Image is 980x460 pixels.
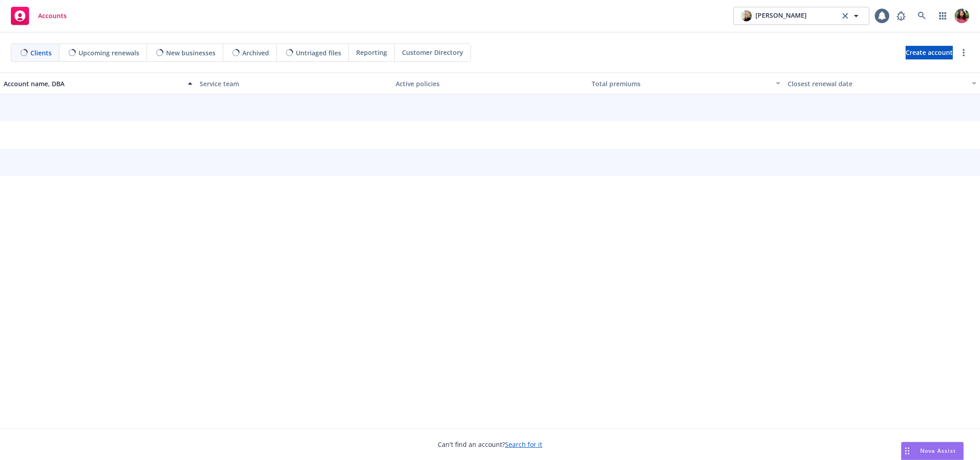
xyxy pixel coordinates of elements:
img: photo [955,9,969,23]
a: Search for it [505,440,542,449]
div: Drag to move [902,442,913,460]
span: New businesses [166,48,216,58]
span: Accounts [38,12,67,20]
button: Nova Assist [901,442,964,460]
a: Create account [906,46,953,59]
span: Can't find an account? [438,440,542,449]
div: Account name, DBA [4,79,182,88]
span: Create account [906,44,953,61]
button: photo[PERSON_NAME]clear selection [733,7,869,25]
a: clear selection [840,10,851,21]
a: Accounts [7,3,70,29]
span: Upcoming renewals [78,48,139,58]
img: photo [741,10,752,21]
span: Reporting [356,48,387,57]
span: Nova Assist [920,447,956,455]
a: Switch app [934,7,952,25]
a: more [958,47,969,58]
div: Active policies [396,79,584,88]
div: Total premiums [592,79,770,88]
button: Active policies [392,73,588,94]
a: Report a Bug [892,7,910,25]
div: Service team [200,79,388,88]
button: Closest renewal date [784,73,980,94]
button: Total premiums [588,73,784,94]
span: Customer Directory [402,48,463,57]
a: Search [913,7,931,25]
button: Service team [196,73,392,94]
span: Archived [242,48,269,58]
span: Clients [30,48,52,58]
span: Untriaged files [296,48,341,58]
div: Closest renewal date [788,79,966,88]
span: [PERSON_NAME] [755,10,807,21]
